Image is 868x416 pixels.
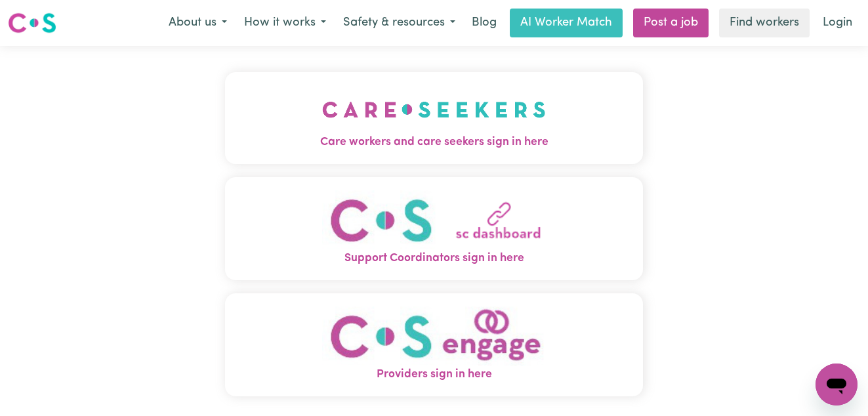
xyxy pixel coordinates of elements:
span: Support Coordinators sign in here [225,250,644,267]
a: Post a job [633,9,709,37]
button: Care workers and care seekers sign in here [225,72,644,164]
span: Providers sign in here [225,366,644,383]
a: Login [815,9,860,37]
button: How it works [236,9,335,37]
a: Find workers [719,9,810,37]
button: About us [160,9,236,37]
button: Support Coordinators sign in here [225,177,644,280]
iframe: Button to launch messaging window [816,364,858,406]
a: AI Worker Match [510,9,623,37]
span: Care workers and care seekers sign in here [225,134,644,151]
a: Careseekers logo [8,8,56,38]
button: Providers sign in here [225,293,644,396]
button: Safety & resources [335,9,464,37]
img: Careseekers logo [8,11,56,35]
a: Blog [464,9,505,37]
